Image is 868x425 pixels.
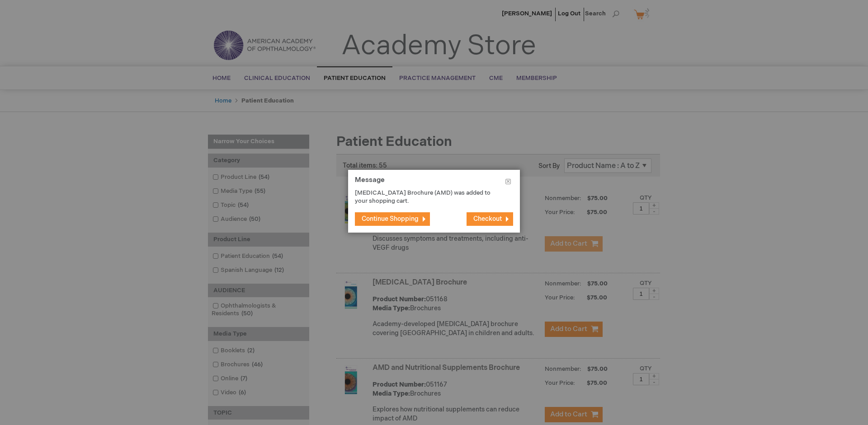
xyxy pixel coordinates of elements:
[362,215,419,223] span: Continue Shopping
[467,212,513,226] button: Checkout
[355,212,430,226] button: Continue Shopping
[355,189,500,205] p: [MEDICAL_DATA] Brochure (AMD) was added to your shopping cart.
[355,177,513,189] h1: Message
[473,215,502,223] span: Checkout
